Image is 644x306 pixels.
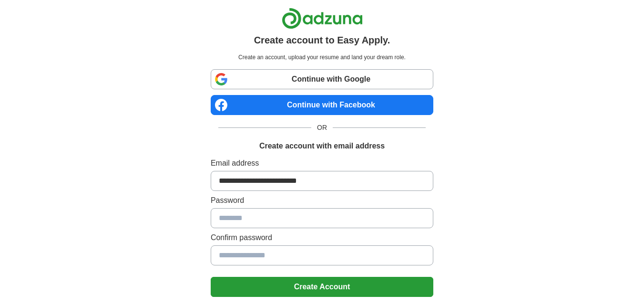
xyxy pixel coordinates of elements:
span: OR [311,123,333,133]
label: Password [211,195,433,206]
label: Confirm password [211,232,433,243]
label: Email address [211,158,433,169]
a: Continue with Facebook [211,95,433,115]
p: Create an account, upload your resume and land your dream role. [213,53,431,62]
button: Create Account [211,277,433,297]
h1: Create account to Easy Apply. [254,33,390,47]
h1: Create account with email address [259,140,385,152]
img: Adzuna logo [282,8,363,29]
a: Continue with Google [211,69,433,89]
